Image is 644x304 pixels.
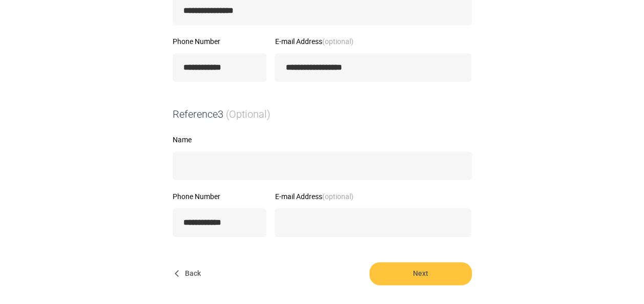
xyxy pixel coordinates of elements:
button: Back [173,262,205,285]
strong: (optional) [322,191,353,201]
label: Phone Number [173,193,267,200]
label: Phone Number [173,38,267,45]
span: E-mail Address [275,191,353,201]
strong: (optional) [322,36,353,46]
div: Reference 3 [169,107,476,122]
span: (Optional) [226,108,271,120]
button: Next [369,262,472,285]
label: Name [173,136,472,143]
span: E-mail Address [275,36,353,46]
